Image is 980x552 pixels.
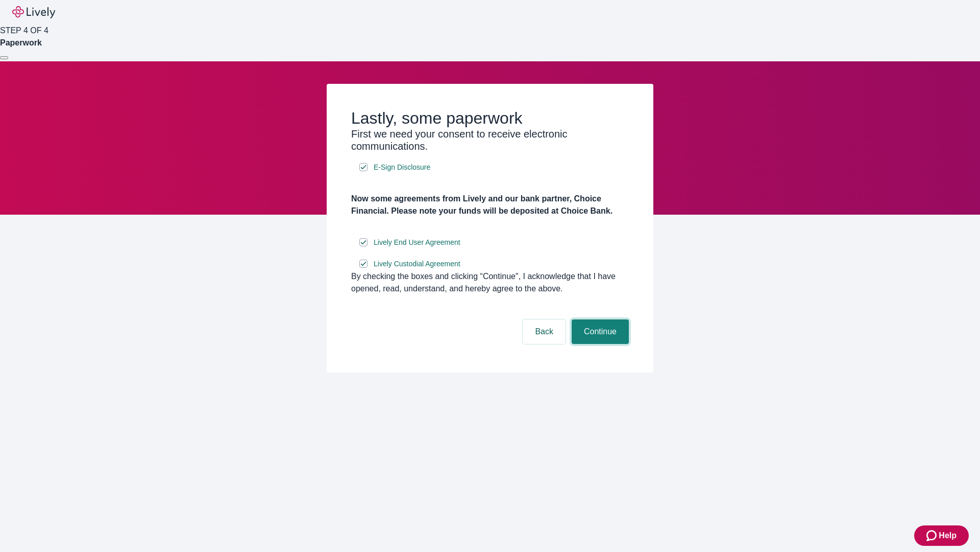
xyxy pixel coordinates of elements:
a: e-sign disclosure document [372,236,462,249]
button: Zendesk support iconHelp [914,525,969,546]
a: e-sign disclosure document [372,161,432,174]
a: e-sign disclosure document [372,258,462,270]
div: By checking the boxes and clicking “Continue", I acknowledge that I have opened, read, understand... [351,270,629,295]
button: Continue [572,319,629,344]
span: Lively Custodial Agreement [374,259,460,269]
h2: Lastly, some paperwork [351,108,629,128]
span: Lively End User Agreement [374,237,460,248]
button: Back [523,319,566,344]
span: Help [939,530,957,542]
h3: First we need your consent to receive electronic communications. [351,128,629,152]
span: E-Sign Disclosure [374,162,430,173]
img: Lively [12,6,55,18]
svg: Zendesk support icon [926,530,939,542]
h4: Now some agreements from Lively and our bank partner, Choice Financial. Please note your funds wi... [351,193,629,217]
